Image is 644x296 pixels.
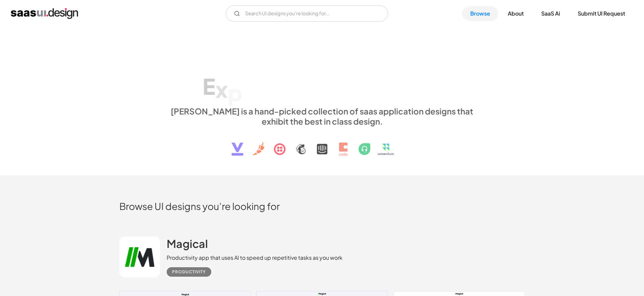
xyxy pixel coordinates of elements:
a: home [11,8,78,19]
h1: Explore SaaS UI design patterns & interactions. [167,47,478,99]
div: [PERSON_NAME] is a hand-picked collection of saas application designs that exhibit the best in cl... [167,106,478,126]
div: Productivity app that uses AI to speed up repetitive tasks as you work [167,254,342,262]
input: Search UI designs you're looking for... [226,5,388,22]
a: Magical [167,237,208,254]
img: text, icon, saas logo [220,126,425,162]
div: x [215,77,228,103]
a: Browse [462,6,498,21]
a: SaaS Ai [533,6,568,21]
div: Productivity [172,268,206,276]
h2: Magical [167,237,208,250]
a: About [500,6,532,21]
h2: Browse UI designs you’re looking for [119,200,525,212]
form: Email Form [226,5,388,22]
a: Submit UI Request [570,6,633,21]
div: p [228,80,242,106]
div: E [202,73,215,100]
